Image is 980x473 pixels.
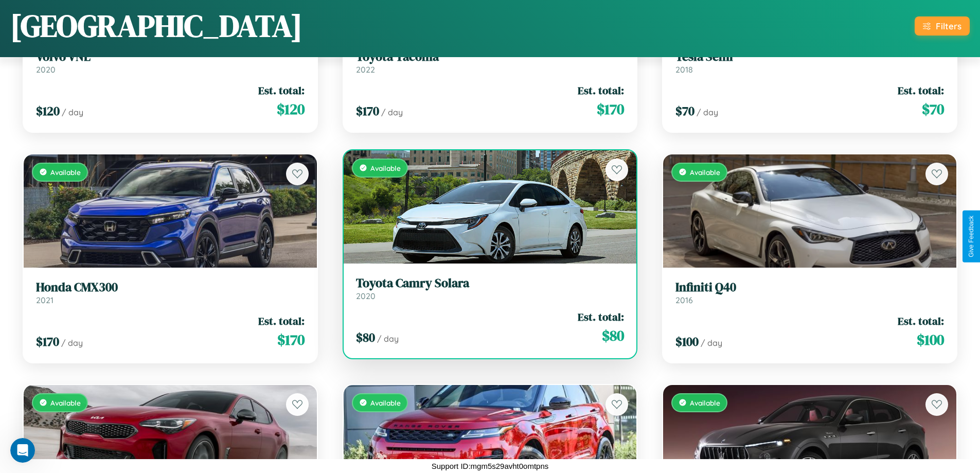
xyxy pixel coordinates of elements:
[36,280,305,295] h3: Honda CMX300
[61,338,83,348] span: / day
[36,49,305,64] h3: Volvo VNL
[675,280,944,295] h3: Infiniti Q40
[675,64,693,75] span: 2018
[356,291,376,301] span: 2020
[578,83,624,98] span: Est. total:
[370,398,401,407] span: Available
[370,164,401,172] span: Available
[50,168,81,177] span: Available
[36,295,54,305] span: 2021
[356,49,625,64] h3: Toyota Tacoma
[10,5,302,47] h1: [GEOGRAPHIC_DATA]
[701,338,722,348] span: / day
[36,102,60,119] span: $ 120
[356,329,375,346] span: $ 80
[675,49,944,75] a: Tesla Semi2018
[675,49,944,64] h3: Tesla Semi
[62,107,83,117] span: / day
[377,334,399,344] span: / day
[258,313,305,328] span: Est. total:
[36,280,305,305] a: Honda CMX3002021
[690,398,720,407] span: Available
[675,280,944,305] a: Infiniti Q402016
[258,83,305,98] span: Est. total:
[277,329,305,350] span: $ 170
[36,49,305,75] a: Volvo VNL2020
[597,99,624,119] span: $ 170
[36,333,59,350] span: $ 170
[898,313,944,328] span: Est. total:
[690,168,720,177] span: Available
[277,99,305,119] span: $ 120
[917,329,944,350] span: $ 100
[697,107,718,117] span: / day
[356,276,625,301] a: Toyota Camry Solara2020
[675,295,693,305] span: 2016
[356,49,625,75] a: Toyota Tacoma2022
[675,333,699,350] span: $ 100
[898,83,944,98] span: Est. total:
[10,438,35,463] iframe: Intercom live chat
[915,16,970,36] button: Filters
[968,216,975,257] div: Give Feedback
[432,459,549,473] p: Support ID: mgm5s29avht0omtpns
[922,99,944,119] span: $ 70
[356,276,625,291] h3: Toyota Camry Solara
[50,398,81,407] span: Available
[675,102,694,119] span: $ 70
[356,102,379,119] span: $ 170
[936,21,961,31] div: Filters
[356,64,375,75] span: 2022
[381,107,403,117] span: / day
[578,309,624,324] span: Est. total:
[602,325,624,346] span: $ 80
[36,64,56,75] span: 2020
